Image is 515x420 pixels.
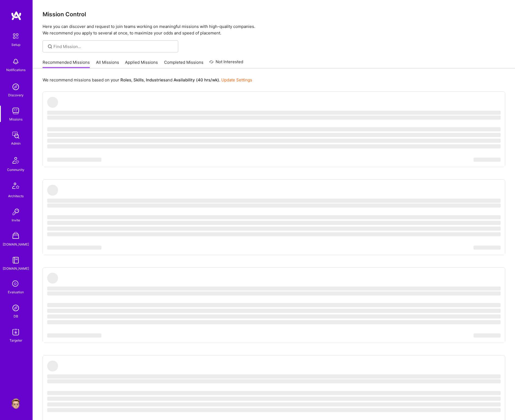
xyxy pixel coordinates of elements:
[6,67,25,73] div: Notifications
[221,77,252,82] a: Update Settings
[133,77,144,82] b: Skills
[10,106,21,116] img: teamwork
[9,154,22,167] img: Community
[7,167,24,173] div: Community
[10,303,21,313] img: Admin Search
[10,81,21,92] img: discovery
[53,44,174,49] input: Find Mission...
[8,92,24,98] div: Discovery
[8,193,24,199] div: Architects
[9,116,23,122] div: Missions
[10,56,21,67] img: bell
[3,241,29,247] div: [DOMAIN_NAME]
[47,43,53,50] i: icon SearchGrey
[10,130,21,141] img: admin teamwork
[43,23,505,36] p: Here you can discover and request to join teams working on meaningful missions with high-quality ...
[3,266,29,271] div: [DOMAIN_NAME]
[10,327,21,338] img: Skill Targeter
[146,77,165,82] b: Industries
[209,59,243,68] a: Not Interested
[11,42,20,47] div: Setup
[10,398,21,409] img: User Avatar
[174,77,219,82] b: Availability (40 hrs/wk)
[9,180,22,193] img: Architects
[11,11,22,21] img: logo
[10,231,21,241] img: A Store
[14,313,18,319] div: DB
[10,30,21,42] img: setup
[11,141,21,146] div: Admin
[43,11,505,18] h3: Mission Control
[8,289,24,295] div: Evaluation
[125,59,158,68] a: Applied Missions
[9,338,22,343] div: Targeter
[9,398,23,409] a: User Avatar
[43,77,252,83] p: We recommend missions based on your , , and .
[164,59,203,68] a: Completed Missions
[120,77,131,82] b: Roles
[11,279,21,289] i: icon SelectionTeam
[96,59,119,68] a: All Missions
[12,217,20,223] div: Invite
[43,59,90,68] a: Recommended Missions
[10,206,21,217] img: Invite
[10,255,21,266] img: guide book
